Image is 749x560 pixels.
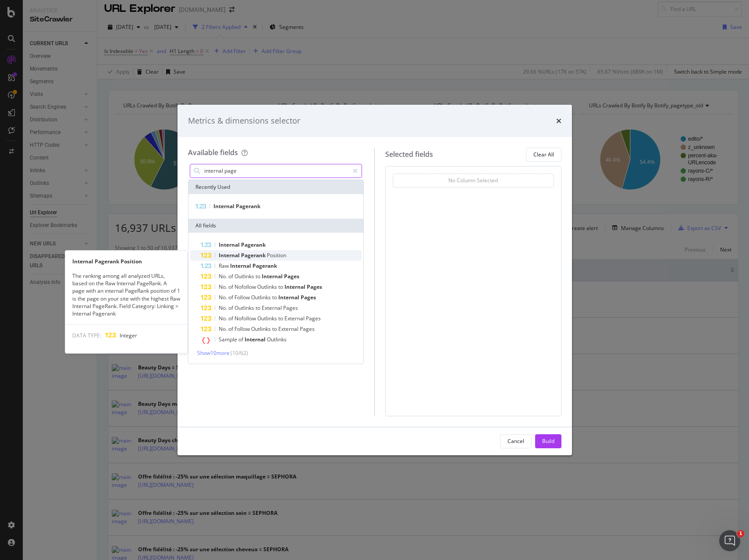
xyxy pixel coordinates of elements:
span: Show 10 more [197,349,230,357]
button: Clear All [526,148,561,162]
span: Outlinks [267,336,287,343]
span: Pages [300,325,315,333]
span: External [284,315,306,322]
span: Pagerank [236,202,260,210]
span: Outlinks [234,273,256,280]
div: All fields [188,219,364,233]
span: to [256,273,262,280]
span: Pages [306,315,321,322]
span: Raw [219,262,230,269]
span: Position [267,252,286,259]
span: of [228,283,234,291]
span: Internal [284,283,307,291]
button: Cancel [500,434,532,448]
span: No. [219,304,228,312]
span: No. [219,283,228,291]
span: of [228,273,234,280]
span: Pages [307,283,322,291]
div: modal [177,105,572,455]
span: Internal [278,294,301,301]
span: Outlinks [251,325,272,333]
span: Pagerank [241,241,266,248]
div: The ranking among all analyzed URLs, based on the Raw Internal PageRank. A page with an internal ... [65,272,187,317]
span: of [228,315,234,322]
span: ( 10 / 62 ) [231,349,248,357]
span: No. [219,273,228,280]
span: Outlinks [257,315,278,322]
span: Follow [234,294,251,301]
span: Pagerank [241,252,267,259]
div: No Column Selected [448,177,498,184]
span: Internal [230,262,252,269]
span: Nofollow [234,283,257,291]
span: 1 [737,530,744,537]
span: Internal [245,336,267,343]
span: External [262,304,283,312]
span: Pages [301,294,316,301]
span: to [278,315,284,322]
span: of [228,304,234,312]
span: to [272,325,278,333]
span: Internal [219,241,241,248]
span: Outlinks [251,294,272,301]
div: Build [542,437,554,445]
span: Internal [219,252,241,259]
span: of [228,325,234,333]
div: Internal Pagerank Position [65,258,187,265]
span: Pages [283,304,298,312]
span: of [228,294,234,301]
span: No. [219,294,228,301]
span: Internal [213,202,236,210]
span: External [278,325,300,333]
div: Metrics & dimensions selector [188,115,300,127]
span: Pages [284,273,299,280]
span: No. [219,325,228,333]
span: Outlinks [257,283,278,291]
span: Follow [234,325,251,333]
div: times [556,115,561,127]
div: Available fields [188,148,238,157]
input: Search by field name [203,164,349,177]
span: Internal [262,273,284,280]
button: Build [535,434,561,448]
span: of [238,336,245,343]
div: Clear All [533,151,554,158]
div: Cancel [508,437,524,445]
span: to [278,283,284,291]
span: to [256,304,262,312]
span: Nofollow [234,315,257,322]
iframe: Intercom live chat [719,530,740,551]
div: Recently Used [188,180,364,194]
span: Sample [219,336,238,343]
span: No. [219,315,228,322]
span: Pagerank [252,262,277,269]
div: Selected fields [385,149,433,159]
span: Outlinks [234,304,256,312]
span: to [272,294,278,301]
